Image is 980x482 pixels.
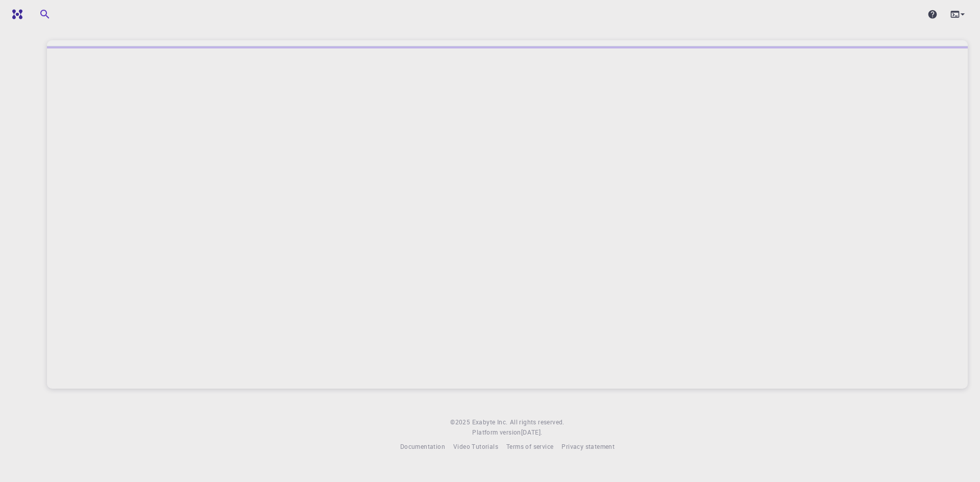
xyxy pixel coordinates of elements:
span: Documentation [400,442,445,450]
span: [DATE] . [521,428,543,436]
span: Video Tutorials [453,442,498,450]
span: All rights reserved. [510,417,565,427]
img: logo [8,9,22,19]
a: Exabyte Inc. [472,417,508,427]
a: Terms of service [506,442,553,452]
span: Terms of service [506,442,553,450]
a: [DATE]. [521,427,543,438]
span: Exabyte Inc. [472,418,508,426]
span: © 2025 [450,417,472,427]
span: Platform version [472,427,521,438]
a: Video Tutorials [453,442,498,452]
span: Privacy statement [561,442,615,450]
a: Documentation [400,442,445,452]
a: Privacy statement [561,442,615,452]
